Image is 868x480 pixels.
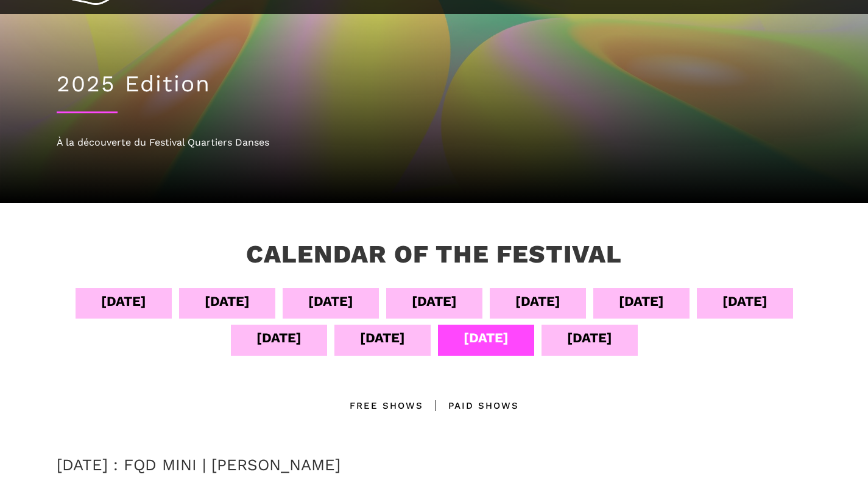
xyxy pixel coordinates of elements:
div: [DATE] [515,291,560,312]
div: [DATE] [464,327,509,348]
div: [DATE] [567,327,612,348]
h1: 2025 Edition [57,71,812,97]
div: [DATE] [256,327,302,348]
div: [DATE] [101,291,146,312]
div: [DATE] [205,291,250,312]
h3: Calendar of the Festival [246,239,622,270]
div: [DATE] [308,291,353,312]
div: Paid shows [423,398,519,413]
div: [DATE] [360,327,405,348]
div: À la découverte du Festival Quartiers Danses [57,135,812,150]
div: [DATE] [412,291,457,312]
div: Free Shows [350,398,423,413]
div: [DATE] [619,291,664,312]
div: [DATE] [722,291,767,312]
a: [DATE] : FQD MINI | [PERSON_NAME] [57,456,340,474]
